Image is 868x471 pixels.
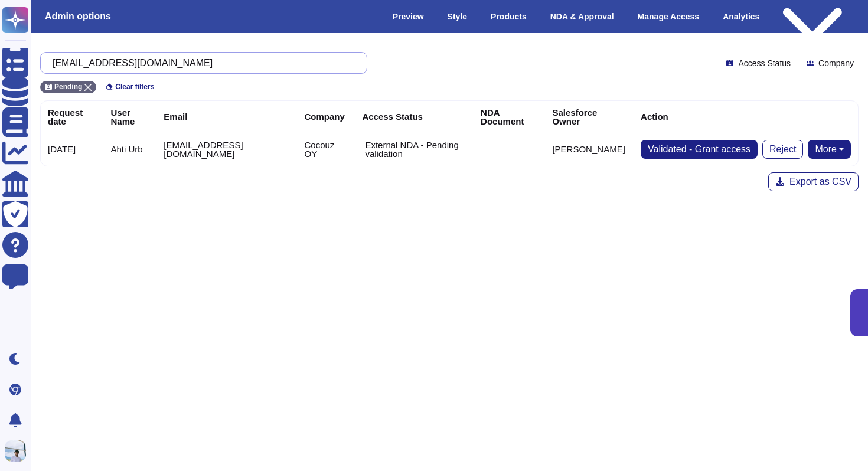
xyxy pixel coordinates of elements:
td: Cocouz OY [297,133,355,166]
button: Reject [762,140,803,159]
td: [EMAIL_ADDRESS][DOMAIN_NAME] [156,133,297,166]
input: Search by keywords [47,53,355,73]
p: External NDA - Pending validation [365,140,466,158]
div: Style [442,6,473,27]
div: Products [485,6,533,27]
th: User Name [104,101,157,133]
button: More [808,140,851,159]
div: Manage Access [632,6,706,27]
span: Export as CSV [789,177,851,187]
td: [PERSON_NAME] [545,133,634,166]
th: NDA Document [474,101,545,133]
span: Clear filters [115,83,154,90]
span: Reject [769,145,796,154]
td: [DATE] [41,133,104,166]
span: Pending [54,83,82,90]
span: Access Status [738,59,791,67]
button: Validated - Grant access [641,140,758,159]
div: NDA & Approval [544,6,620,27]
span: Company [818,59,854,67]
div: Analytics [717,6,765,27]
img: user [5,440,26,462]
th: Salesforce Owner [545,101,634,133]
div: Preview [387,6,430,27]
span: Validated - Grant access [648,145,750,154]
td: Ahti Urb [104,133,157,166]
th: Company [297,101,355,133]
th: Request date [41,101,104,133]
th: Action [634,101,858,133]
button: Export as CSV [768,172,859,191]
th: Email [156,101,297,133]
th: Access Status [355,101,474,133]
h3: Admin options [45,11,111,22]
button: user [2,438,34,464]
